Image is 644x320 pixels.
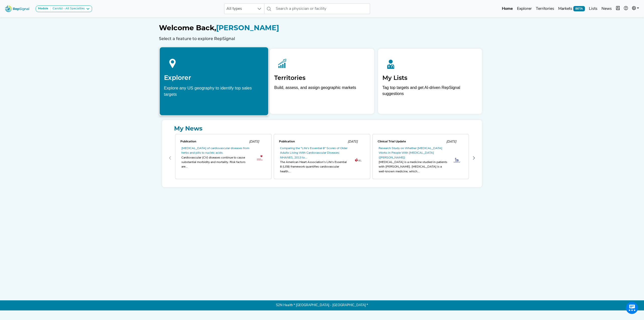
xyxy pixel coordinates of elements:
div: 1 [273,133,371,183]
span: [DATE] [249,140,259,143]
div: 0 [174,133,273,183]
span: [DATE] [348,140,358,143]
div: [MEDICAL_DATA] is a medicine studied in patients with [PERSON_NAME]. [MEDICAL_DATA] is a well-kno... [379,160,448,174]
span: BETA [573,6,585,11]
img: th [256,154,263,161]
button: ModuleCarotid - All Specialties [36,6,92,12]
h2: Explorer [164,74,264,81]
span: [DATE] [446,140,456,143]
a: My News [166,124,478,133]
h2: Territories [274,74,370,82]
div: Explore any US geography to identify top sales targets [164,85,264,97]
img: OIP.sKUSDzF5eD1YKMfdriE9RwHaEA [355,158,362,162]
div: Cardiovascular (CV) diseases continue to cause substantial morbidity and mortality. Risk factors ... [181,155,250,169]
a: MarketsBETA [556,4,587,14]
button: Next Page [470,154,478,162]
div: 2 [371,133,470,183]
span: Publication [180,140,196,143]
button: Intel Book [614,4,622,14]
h6: Select a feature to explore RepSignal [159,36,485,41]
span: Publication [279,140,295,143]
a: [MEDICAL_DATA] of cardiovascular diseases from herbs and pills to nucleic acids. [181,147,249,154]
img: th [454,158,460,163]
p: S2N Health * [GEOGRAPHIC_DATA] - [GEOGRAPHIC_DATA] * [159,300,485,310]
p: Tag top targets and get AI-driven RepSignal suggestions [382,85,478,100]
a: Comparing the "Life's Essential 8" Scores of Older Adults Living With Cardiovascular Diseases: NH... [280,147,347,159]
span: All types [224,4,255,14]
span: Clinical Trial Update [378,140,406,143]
a: Explorer [515,4,534,14]
div: The American Heart Association's Life's Essential 8 (LE8) framework quantifies cardiovascular hea... [280,160,349,174]
h2: My Lists [382,74,478,82]
a: Research Study on Whether [MEDICAL_DATA] Works in People With [MEDICAL_DATA] ([PERSON_NAME]) [379,147,442,159]
a: Home [500,4,515,14]
a: Territories [534,4,556,14]
a: My ListsTag top targets and get AI-driven RepSignal suggestions [378,49,482,114]
input: Search a physician or facility [274,4,370,14]
a: TerritoriesBuild, assess, and assign geographic markets [270,49,374,114]
p: Build, assess, and assign geographic markets [274,85,370,100]
strong: Module [38,7,48,10]
div: Carotid - All Specialties [51,7,85,11]
h1: [PERSON_NAME] [159,24,485,32]
div: 3 [470,133,569,183]
span: Welcome Back, [159,23,216,32]
a: News [599,4,614,14]
a: ExplorerExplore any US geography to identify top sales targets [159,47,269,115]
a: Lists [587,4,599,14]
